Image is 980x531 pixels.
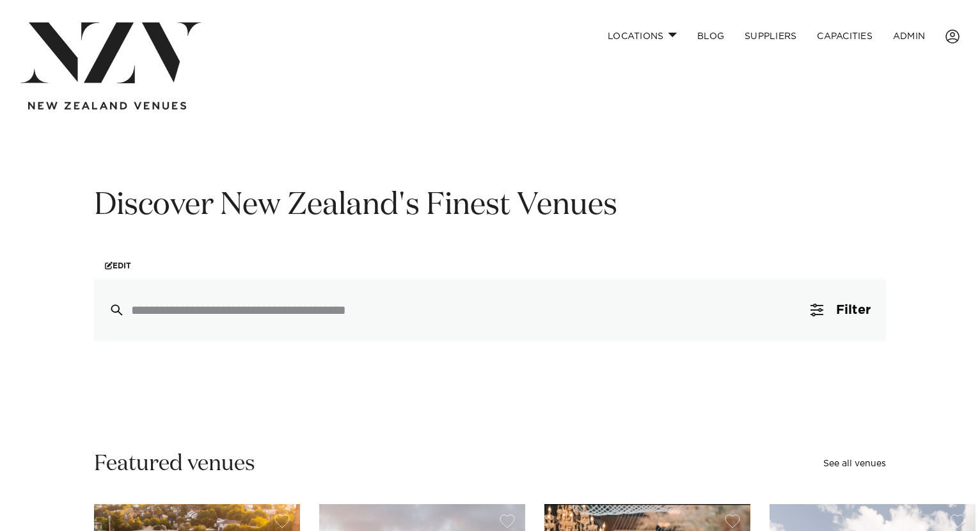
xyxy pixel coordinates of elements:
a: BLOG [687,22,734,50]
a: SUPPLIERS [734,22,807,50]
img: new-zealand-venues-text.png [28,102,186,110]
button: Filter [795,279,886,341]
img: nzv-logo.png [20,22,202,83]
h1: Discover New Zealand's Finest Venues [94,186,886,226]
a: ADMIN [883,22,935,50]
a: See all venues [823,459,886,468]
a: Capacities [807,22,883,50]
span: Filter [836,304,871,316]
a: Locations [597,22,687,50]
h2: Featured venues [94,450,255,478]
a: Edit [94,252,142,279]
